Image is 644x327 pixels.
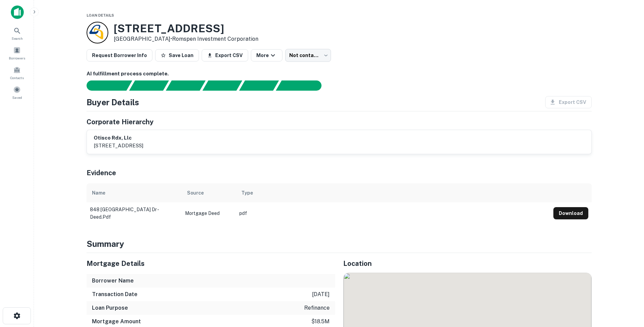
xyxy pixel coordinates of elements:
th: Name [87,183,182,202]
td: 848 [GEOGRAPHIC_DATA] dr - deed.pdf [87,202,182,224]
div: Sending borrower request to AI... [78,80,129,91]
p: refinance [304,304,330,312]
h6: Loan Purpose [92,304,128,312]
h5: Corporate Hierarchy [87,117,153,127]
h5: Location [343,258,592,269]
div: Type [241,189,253,197]
div: scrollable content [87,183,592,221]
span: Contacts [10,75,24,80]
div: Principals found, still searching for contact information. This may take time... [239,80,279,91]
div: AI fulfillment process complete. [276,80,330,91]
h5: Evidence [87,168,116,178]
th: Type [236,183,550,202]
div: Source [187,189,204,197]
h6: otisco rdx, llc [94,134,143,142]
span: Loan Details [87,13,114,17]
a: Romspen Investment Corporation [172,36,258,42]
a: Saved [2,83,32,102]
span: Saved [12,95,22,100]
h6: AI fulfillment process complete. [87,70,592,78]
iframe: Chat Widget [610,273,644,305]
h4: Buyer Details [87,96,139,108]
div: Your request is received and processing... [129,80,169,91]
img: capitalize-icon.png [11,5,24,19]
td: Mortgage Deed [182,202,236,224]
th: Source [182,183,236,202]
button: Save Loan [155,49,199,61]
button: Download [553,207,588,219]
td: pdf [236,202,550,224]
a: Search [2,24,32,42]
p: $18.5m [311,317,330,326]
div: Documents found, AI parsing details... [166,80,205,91]
button: Request Borrower Info [87,49,152,61]
h6: Mortgage Amount [92,317,141,326]
a: Borrowers [2,44,32,62]
span: Borrowers [9,55,25,61]
button: Export CSV [202,49,248,61]
p: [GEOGRAPHIC_DATA] • [114,35,258,43]
div: Name [92,189,105,197]
h5: Mortgage Details [87,258,335,269]
div: Principals found, AI now looking for contact information... [202,80,242,91]
h4: Summary [87,238,592,250]
div: Not contacted [285,49,331,62]
a: Contacts [2,63,32,82]
h3: [STREET_ADDRESS] [114,22,258,35]
h6: Transaction Date [92,290,137,298]
p: [STREET_ADDRESS] [94,142,143,150]
p: [DATE] [312,290,330,298]
button: More [251,49,282,61]
h6: Borrower Name [92,277,134,285]
span: Search [12,36,23,41]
